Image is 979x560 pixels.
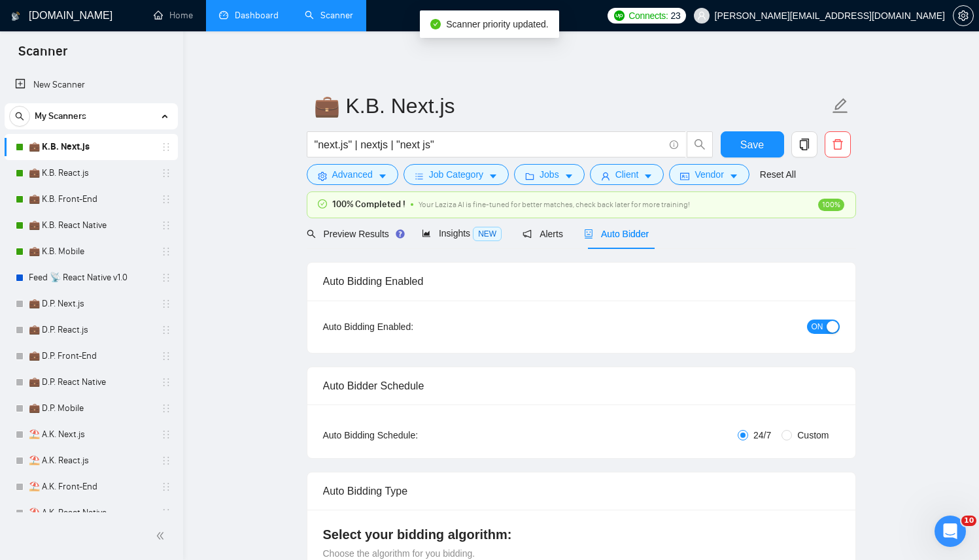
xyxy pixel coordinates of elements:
a: 💼 K.B. React.js [29,160,153,186]
span: Your Laziza AI is fine-tuned for better matches, check back later for more training! [419,200,690,209]
span: holder [161,482,171,492]
span: holder [161,508,171,518]
a: ⛱️ A.K. React.js [29,448,153,474]
a: 💼 D.P. Mobile [29,395,153,421]
span: Insights [422,228,502,239]
span: holder [161,194,171,205]
span: setting [953,10,973,21]
span: search [687,139,712,150]
span: copy [792,139,817,150]
span: holder [161,403,171,414]
div: Auto Bidding Enabled: [323,320,495,334]
a: ⛱️ A.K. Front-End [29,474,153,500]
span: holder [161,299,171,309]
span: holder [161,455,171,466]
span: Auto Bidder [584,229,649,239]
span: holder [161,168,171,178]
span: 24/7 [748,428,776,442]
span: user [601,171,610,181]
a: 💼 K.B. Mobile [29,239,153,265]
span: 23 [671,8,681,23]
div: Tooltip anchor [394,228,406,240]
span: search [307,229,316,239]
input: Search Freelance Jobs... [315,137,664,153]
a: ⛱️ A.K. Next.js [29,421,153,448]
img: upwork-logo.png [614,10,625,21]
span: 100% [818,199,844,211]
input: Scanner name... [314,90,829,122]
div: Auto Bidding Type [323,472,840,510]
button: search [9,106,30,127]
span: Alerts [523,229,563,239]
a: 💼 D.P. React.js [29,317,153,343]
span: My Scanners [35,103,86,129]
iframe: Intercom live chat [935,516,966,547]
button: userClientcaret-down [590,164,664,185]
span: check-circle [430,19,441,29]
button: search [687,131,713,157]
span: Jobs [540,167,559,182]
span: area-chart [422,229,431,238]
span: holder [161,429,171,440]
button: folderJobscaret-down [514,164,585,185]
span: holder [161,142,171,152]
a: Feed 📡 React Native v1.0 [29,265,153,291]
a: 💼 D.P. React Native [29,369,153,395]
span: Job Category [429,167,483,182]
span: holder [161,246,171,257]
span: folder [525,171,534,181]
li: New Scanner [5,72,178,98]
span: holder [161,272,171,283]
span: holder [161,325,171,335]
span: Client [615,167,639,182]
span: caret-down [729,171,738,181]
a: 💼 D.P. Front-End [29,343,153,369]
div: Auto Bidding Schedule: [323,428,495,442]
span: 10 [961,516,976,526]
a: 💼 K.B. React Native [29,212,153,239]
a: 💼 K.B. Next.js [29,134,153,160]
span: setting [318,171,327,181]
span: edit [832,97,849,114]
a: searchScanner [305,10,353,21]
span: notification [523,229,532,239]
span: check-circle [318,199,327,208]
button: Save [721,131,784,157]
div: Auto Bidder Schedule [323,367,840,404]
span: holder [161,220,171,231]
span: info-circle [670,140,678,149]
button: idcardVendorcaret-down [669,164,749,185]
button: barsJob Categorycaret-down [404,164,509,185]
a: dashboardDashboard [219,10,279,21]
span: caret-down [489,171,498,181]
span: caret-down [564,171,574,181]
a: 💼 K.B. Front-End [29,186,153,212]
a: ⛱️ A.K. React Native [29,500,153,526]
span: Custom [792,428,834,442]
span: Scanner [8,42,78,69]
span: delete [825,139,850,150]
span: user [697,11,706,20]
span: holder [161,377,171,387]
span: Advanced [332,167,373,182]
button: delete [825,131,851,157]
div: Auto Bidding Enabled [323,263,840,300]
img: logo [11,6,20,27]
span: Vendor [695,167,723,182]
a: New Scanner [15,72,167,98]
h4: Select your bidding algorithm: [323,525,840,544]
span: 100% Completed ! [332,197,405,212]
span: ON [812,320,823,334]
span: robot [584,229,593,239]
span: search [10,112,29,121]
button: settingAdvancedcaret-down [307,164,398,185]
span: double-left [156,529,169,542]
button: copy [791,131,817,157]
span: idcard [680,171,689,181]
span: NEW [473,227,502,241]
a: 💼 D.P. Next.js [29,291,153,317]
span: Preview Results [307,229,401,239]
a: setting [953,10,974,21]
span: bars [415,171,424,181]
span: holder [161,351,171,361]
